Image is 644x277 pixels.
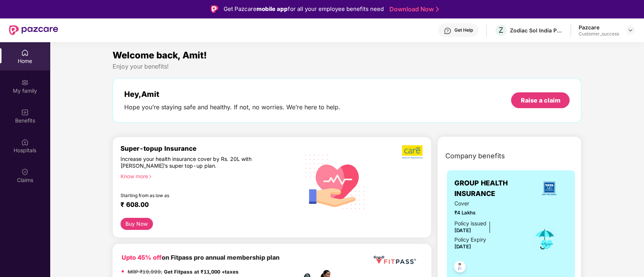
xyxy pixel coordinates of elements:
img: Stroke [436,5,439,13]
img: svg+xml;base64,PHN2ZyBpZD0iRHJvcGRvd24tMzJ4MzIiIHhtbG5zPSJodHRwOi8vd3d3LnczLm9yZy8yMDAwL3N2ZyIgd2... [627,27,633,33]
b: on Fitpass pro annual membership plan [122,254,280,261]
strong: mobile app [256,5,288,12]
a: Download Now [389,5,437,13]
img: fppp.png [372,253,417,267]
img: icon [533,227,557,252]
div: Hey, Amit [124,90,340,99]
img: svg+xml;base64,PHN2ZyBpZD0iSG9tZSIgeG1sbnM9Imh0dHA6Ly93d3cudzMub3JnLzIwMDAvc3ZnIiB3aWR0aD0iMjAiIG... [21,49,29,57]
strong: Get Fitpass at ₹11,000 +taxes [164,269,239,275]
span: ₹4 Lakhs [454,209,522,217]
div: Policy issued [454,219,486,228]
img: svg+xml;base64,PHN2ZyBpZD0iQ2xhaW0iIHhtbG5zPSJodHRwOi8vd3d3LnczLm9yZy8yMDAwL3N2ZyIgd2lkdGg9IjIwIi... [21,168,29,176]
span: Company benefits [445,151,505,161]
span: Cover [454,199,522,208]
img: svg+xml;base64,PHN2ZyBpZD0iSGVscC0zMngzMiIgeG1sbnM9Imh0dHA6Ly93d3cudzMub3JnLzIwMDAvc3ZnIiB3aWR0aD... [444,27,451,35]
span: GROUP HEALTH INSURANCE [454,178,531,199]
span: right [148,174,152,179]
div: ₹ 608.00 [120,201,290,210]
div: Starting from as low as [120,193,265,198]
img: insurerLogo [539,178,559,199]
img: svg+xml;base64,PHN2ZyB3aWR0aD0iMjAiIGhlaWdodD0iMjAiIHZpZXdCb3g9IjAgMCAyMCAyMCIgZmlsbD0ibm9uZSIgeG... [21,79,29,86]
img: New Pazcare Logo [9,25,58,35]
div: Customer_success [579,31,619,37]
span: Z [499,26,503,35]
span: Welcome back, Amit! [113,50,207,61]
div: Know more [120,173,293,178]
div: Get Pazcare for all your employee benefits need [224,5,384,14]
img: Logo [211,5,218,13]
del: MRP ₹19,999, [128,269,162,275]
div: Super-topup Insurance [120,145,297,152]
div: Zodiac Sol India Private Limited [510,27,563,34]
button: Buy Now [120,218,153,230]
img: svg+xml;base64,PHN2ZyB4bWxucz0iaHR0cDovL3d3dy53My5vcmcvMjAwMC9zdmciIHhtbG5zOnhsaW5rPSJodHRwOi8vd3... [299,145,371,218]
div: Increase your health insurance cover by Rs. 20L with [PERSON_NAME]’s super top-up plan. [120,156,265,170]
div: Policy Expiry [454,236,486,244]
img: svg+xml;base64,PHN2ZyB4bWxucz0iaHR0cDovL3d3dy53My5vcmcvMjAwMC9zdmciIHdpZHRoPSI0OC45NDMiIGhlaWdodD... [451,259,469,277]
img: b5dec4f62d2307b9de63beb79f102df3.png [402,145,423,159]
span: [DATE] [454,243,471,249]
div: Hope you’re staying safe and healthy. If not, no worries. We’re here to help. [124,103,340,111]
div: Raise a claim [520,96,560,104]
img: svg+xml;base64,PHN2ZyBpZD0iQmVuZWZpdHMiIHhtbG5zPSJodHRwOi8vd3d3LnczLm9yZy8yMDAwL3N2ZyIgd2lkdGg9Ij... [21,109,29,116]
div: Enjoy your benefits! [113,63,582,70]
b: Upto 45% off [122,254,162,261]
div: Get Help [454,27,473,33]
span: [DATE] [454,227,471,233]
div: Pazcare [579,24,619,31]
img: svg+xml;base64,PHN2ZyBpZD0iSG9zcGl0YWxzIiB4bWxucz0iaHR0cDovL3d3dy53My5vcmcvMjAwMC9zdmciIHdpZHRoPS... [21,138,29,146]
